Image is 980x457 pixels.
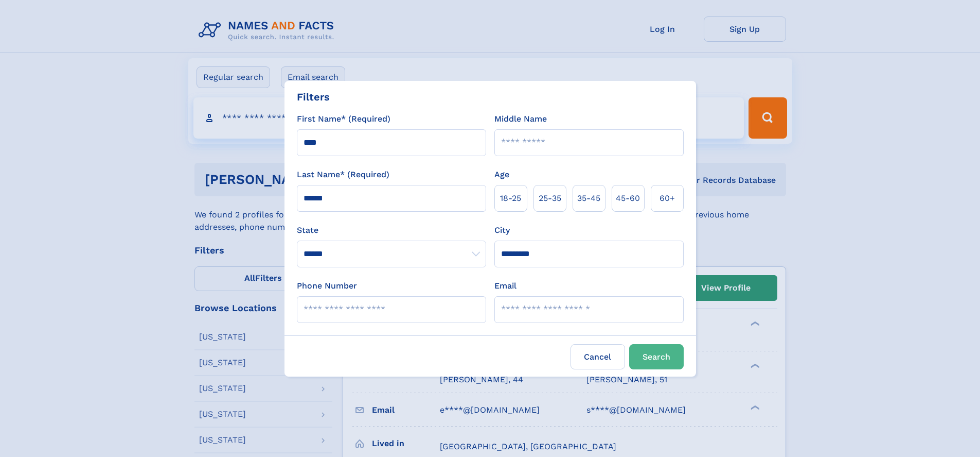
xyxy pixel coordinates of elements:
[500,192,521,205] span: 18‑25
[297,113,390,125] label: First Name* (Required)
[494,280,516,292] label: Email
[539,192,561,205] span: 25‑35
[494,224,510,236] label: City
[297,168,389,181] label: Last Name* (Required)
[297,89,330,105] div: Filters
[297,280,357,292] label: Phone Number
[494,168,509,181] label: Age
[629,344,684,369] button: Search
[616,192,640,205] span: 45‑60
[297,224,486,236] label: State
[577,192,600,205] span: 35‑45
[571,344,625,369] label: Cancel
[494,113,547,125] label: Middle Name
[660,192,675,205] span: 60+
